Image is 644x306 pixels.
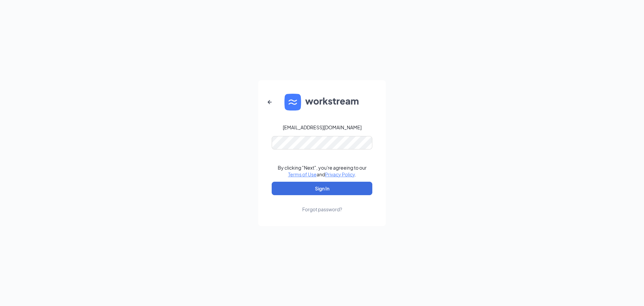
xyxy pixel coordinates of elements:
[284,94,360,111] img: WS logo and Workstream text
[278,164,367,178] div: By clicking "Next", you're agreeing to our and .
[325,171,355,177] a: Privacy Policy
[272,182,372,195] button: Sign In
[302,195,342,213] a: Forgot password?
[302,206,342,213] div: Forgot password?
[262,94,278,110] button: ArrowLeftNew
[266,98,274,106] svg: ArrowLeftNew
[288,171,317,177] a: Terms of Use
[283,124,362,131] div: [EMAIL_ADDRESS][DOMAIN_NAME]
